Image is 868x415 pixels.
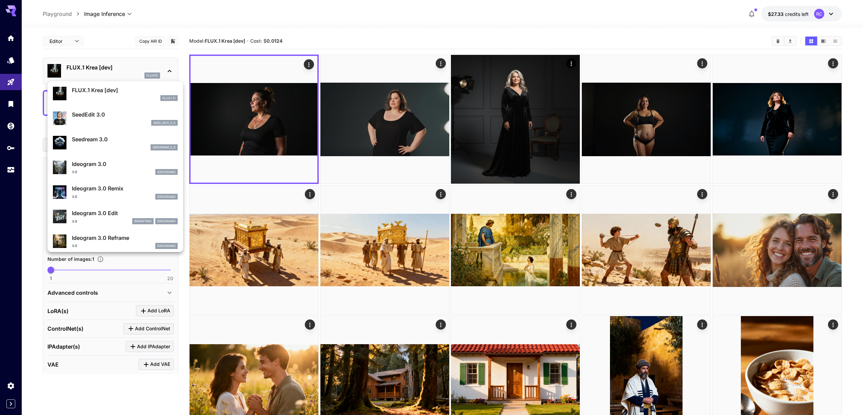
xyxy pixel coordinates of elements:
[157,194,176,199] p: ideogram3
[162,96,176,101] p: FLUX.1 D
[72,160,178,168] p: Ideogram 3.0
[53,132,178,153] div: Seedream 3.0seedream_3_0
[72,209,178,217] p: Ideogram 3.0 Edit
[53,206,178,227] div: Ideogram 3.0 Edit3.0inpaintingideogram3
[72,184,178,192] p: Ideogram 3.0 Remix
[157,170,176,174] p: ideogram3
[53,83,178,104] div: FLUX.1 Krea [dev]FLUX.1 D
[72,219,77,224] p: 3.0
[72,110,178,119] p: SeedEdit 3.0
[72,234,178,242] p: Ideogram 3.0 Reframe
[72,194,77,199] p: 3.0
[157,219,176,224] p: ideogram3
[72,86,178,94] p: FLUX.1 Krea [dev]
[153,121,176,125] p: seed_edit_3_0
[72,135,178,143] p: Seedream 3.0
[72,243,77,248] p: 3.0
[134,219,152,224] p: inpainting
[153,145,176,150] p: seedream_3_0
[53,182,178,202] div: Ideogram 3.0 Remix3.0ideogram3
[53,108,178,128] div: SeedEdit 3.0seed_edit_3_0
[53,231,178,252] div: Ideogram 3.0 Reframe3.0ideogram3
[72,169,77,174] p: 3.0
[53,157,178,178] div: Ideogram 3.03.0ideogram3
[157,244,176,248] p: ideogram3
